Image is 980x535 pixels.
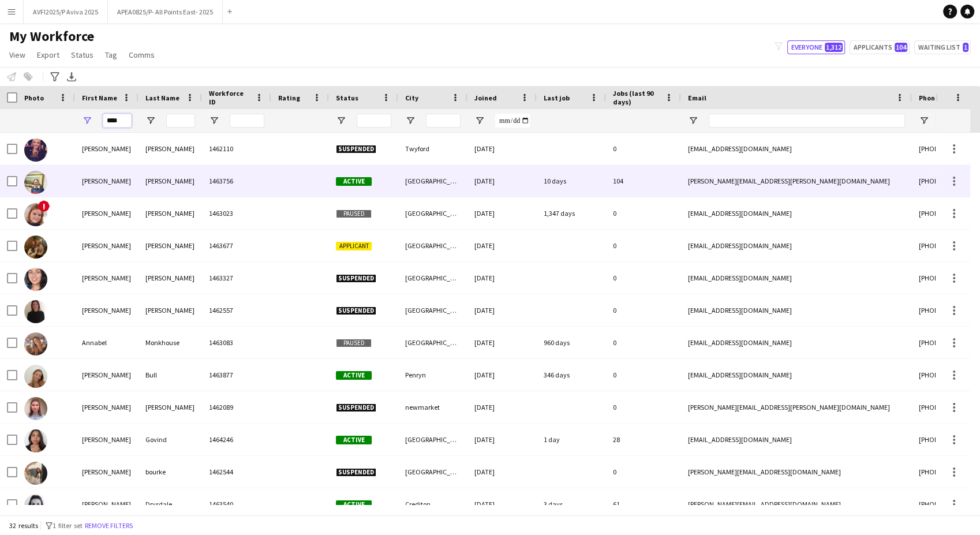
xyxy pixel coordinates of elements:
[467,391,537,423] div: [DATE]
[336,145,376,154] span: Suspended
[537,359,606,391] div: 346 days
[336,274,376,283] span: Suspended
[467,197,537,229] div: [DATE]
[139,488,202,520] div: Drysdale
[202,456,271,488] div: 1462544
[336,403,376,412] span: Suspended
[139,327,202,358] div: Monkhouse
[895,43,907,52] span: 104
[606,133,681,164] div: 0
[398,456,467,488] div: [GEOGRAPHIC_DATA]
[75,230,139,261] div: [PERSON_NAME]
[606,391,681,423] div: 0
[75,359,139,391] div: [PERSON_NAME]
[24,171,47,194] img: Anna Fairley
[681,488,912,520] div: [PERSON_NAME][EMAIL_ADDRESS][DOMAIN_NAME]
[606,230,681,261] div: 0
[398,391,467,423] div: newmarket
[139,294,202,326] div: [PERSON_NAME]
[919,93,939,102] span: Phone
[474,115,485,126] button: Open Filter Menu
[124,47,159,62] a: Comms
[48,70,62,84] app-action-btn: Advanced filters
[230,114,264,128] input: Workforce ID Filter Input
[398,488,467,520] div: Crediton
[108,1,223,23] button: APEA0825/P- All Points East- 2025
[75,197,139,229] div: [PERSON_NAME]
[537,165,606,197] div: 10 days
[139,262,202,294] div: [PERSON_NAME]
[467,165,537,197] div: [DATE]
[75,262,139,294] div: [PERSON_NAME]
[75,488,139,520] div: [PERSON_NAME]
[681,359,912,391] div: [EMAIL_ADDRESS][DOMAIN_NAME]
[202,133,271,164] div: 1462110
[544,93,570,102] span: Last job
[75,165,139,197] div: [PERSON_NAME]
[37,50,59,60] span: Export
[825,43,843,52] span: 1,312
[202,262,271,294] div: 1463327
[467,294,537,326] div: [DATE]
[139,359,202,391] div: Bull
[75,456,139,488] div: [PERSON_NAME]
[681,391,912,423] div: [PERSON_NAME][EMAIL_ADDRESS][PERSON_NAME][DOMAIN_NAME]
[139,165,202,197] div: [PERSON_NAME]
[681,230,912,261] div: [EMAIL_ADDRESS][DOMAIN_NAME]
[681,456,912,488] div: [PERSON_NAME][EMAIL_ADDRESS][DOMAIN_NAME]
[606,488,681,520] div: 61
[66,47,98,62] a: Status
[278,93,300,102] span: Rating
[467,133,537,164] div: [DATE]
[336,93,358,102] span: Status
[398,294,467,326] div: [GEOGRAPHIC_DATA]
[336,242,372,250] span: Applicant
[139,230,202,261] div: [PERSON_NAME]
[398,359,467,391] div: Penryn
[606,359,681,391] div: 0
[75,294,139,326] div: [PERSON_NAME]
[467,424,537,455] div: [DATE]
[9,28,94,45] span: My Workforce
[139,424,202,455] div: Govind
[398,327,467,358] div: [GEOGRAPHIC_DATA]
[100,47,122,62] a: Tag
[426,114,461,128] input: City Filter Input
[681,262,912,294] div: [EMAIL_ADDRESS][DOMAIN_NAME]
[202,424,271,455] div: 1464246
[850,40,910,54] button: Applicants104
[681,327,912,358] div: [EMAIL_ADDRESS][DOMAIN_NAME]
[24,1,108,23] button: AVFI2025/P Aviva 2025
[357,114,391,128] input: Status Filter Input
[202,327,271,358] div: 1463083
[24,300,47,323] img: Anna Simpson
[145,93,179,102] span: Last Name
[71,50,93,60] span: Status
[83,519,135,532] button: Remove filters
[467,262,537,294] div: [DATE]
[209,89,250,106] span: Workforce ID
[24,203,47,226] img: Anna Fenton-Jones
[709,114,905,128] input: Email Filter Input
[336,177,372,186] span: Active
[75,424,139,455] div: [PERSON_NAME]
[336,468,376,477] span: Suspended
[336,209,372,218] span: Paused
[537,424,606,455] div: 1 day
[209,115,219,126] button: Open Filter Menu
[166,114,195,128] input: Last Name Filter Input
[606,424,681,455] div: 28
[24,462,47,485] img: hannah bourke
[405,93,418,102] span: City
[53,521,83,530] span: 1 filter set
[336,306,376,315] span: Suspended
[613,89,660,106] span: Jobs (last 90 days)
[681,197,912,229] div: [EMAIL_ADDRESS][DOMAIN_NAME]
[919,115,929,126] button: Open Filter Menu
[405,115,416,126] button: Open Filter Menu
[606,262,681,294] div: 0
[398,262,467,294] div: [GEOGRAPHIC_DATA]
[398,197,467,229] div: [GEOGRAPHIC_DATA]
[398,424,467,455] div: [GEOGRAPHIC_DATA]
[24,332,47,356] img: Annabel Monkhouse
